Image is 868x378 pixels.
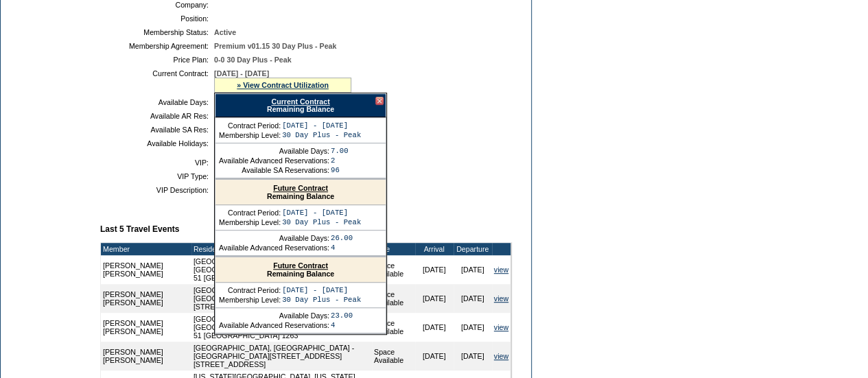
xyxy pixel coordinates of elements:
[219,244,329,252] td: Available Advanced Reservations:
[215,93,386,117] div: Remaining Balance
[282,131,361,139] td: 30 Day Plus - Peak
[191,284,372,313] td: [GEOGRAPHIC_DATA], [GEOGRAPHIC_DATA] - [GEOGRAPHIC_DATA][STREET_ADDRESS] [STREET_ADDRESS]
[101,342,191,370] td: [PERSON_NAME] [PERSON_NAME]
[100,224,179,234] b: Last 5 Travel Events
[219,209,281,217] td: Contract Period:
[219,121,281,130] td: Contract Period:
[191,243,372,255] td: Residence
[191,313,372,342] td: [GEOGRAPHIC_DATA], [GEOGRAPHIC_DATA] - [GEOGRAPHIC_DATA][STREET_ADDRESS] 51 [GEOGRAPHIC_DATA] 1263
[372,313,415,342] td: Space Available
[331,244,353,252] td: 4
[331,321,353,329] td: 4
[331,156,349,165] td: 2
[215,257,386,283] div: Remaining Balance
[372,255,415,284] td: Space Available
[415,313,454,342] td: [DATE]
[219,234,329,242] td: Available Days:
[372,284,415,313] td: Space Available
[331,234,353,242] td: 26.00
[331,166,349,174] td: 96
[273,261,328,270] a: Future Contract
[494,265,508,274] a: view
[106,158,209,167] td: VIP:
[101,243,191,255] td: Member
[415,255,454,284] td: [DATE]
[191,342,372,370] td: [GEOGRAPHIC_DATA], [GEOGRAPHIC_DATA] - [GEOGRAPHIC_DATA][STREET_ADDRESS] [STREET_ADDRESS]
[219,321,329,329] td: Available Advanced Reservations:
[331,311,353,320] td: 23.00
[214,28,236,36] span: Active
[214,42,336,50] span: Premium v01.15 30 Day Plus - Peak
[372,342,415,370] td: Space Available
[331,147,349,155] td: 7.00
[454,313,492,342] td: [DATE]
[415,342,454,370] td: [DATE]
[282,296,361,304] td: 30 Day Plus - Peak
[219,218,281,226] td: Membership Level:
[214,56,292,64] span: 0-0 30 Day Plus - Peak
[191,255,372,284] td: [GEOGRAPHIC_DATA], [GEOGRAPHIC_DATA] - [GEOGRAPHIC_DATA][STREET_ADDRESS] 51 [GEOGRAPHIC_DATA] 1171
[219,311,329,320] td: Available Days:
[106,98,209,106] td: Available Days:
[454,342,492,370] td: [DATE]
[106,1,209,9] td: Company:
[106,126,209,134] td: Available SA Res:
[454,243,492,255] td: Departure
[282,209,361,217] td: [DATE] - [DATE]
[415,284,454,313] td: [DATE]
[106,172,209,180] td: VIP Type:
[282,121,361,130] td: [DATE] - [DATE]
[415,243,454,255] td: Arrival
[101,284,191,313] td: [PERSON_NAME] [PERSON_NAME]
[101,313,191,342] td: [PERSON_NAME] [PERSON_NAME]
[271,97,329,106] a: Current Contract
[106,186,209,194] td: VIP Description:
[454,255,492,284] td: [DATE]
[106,42,209,50] td: Membership Agreement:
[454,284,492,313] td: [DATE]
[106,28,209,36] td: Membership Status:
[219,156,329,165] td: Available Advanced Reservations:
[219,296,281,304] td: Membership Level:
[214,69,269,78] span: [DATE] - [DATE]
[282,218,361,226] td: 30 Day Plus - Peak
[372,243,415,255] td: Type
[219,166,329,174] td: Available SA Reservations:
[106,56,209,64] td: Price Plan:
[106,139,209,147] td: Available Holidays:
[219,286,281,294] td: Contract Period:
[219,147,329,155] td: Available Days:
[273,184,328,192] a: Future Contract
[282,286,361,294] td: [DATE] - [DATE]
[494,323,508,331] a: view
[106,69,209,93] td: Current Contract:
[101,255,191,284] td: [PERSON_NAME] [PERSON_NAME]
[494,294,508,303] a: view
[219,131,281,139] td: Membership Level:
[106,112,209,120] td: Available AR Res:
[237,81,329,89] a: » View Contract Utilization
[215,180,386,205] div: Remaining Balance
[494,352,508,360] a: view
[106,14,209,23] td: Position:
